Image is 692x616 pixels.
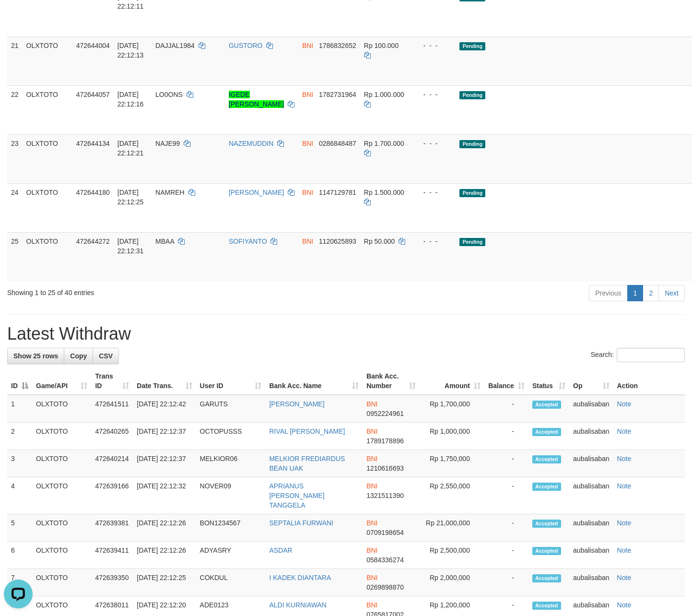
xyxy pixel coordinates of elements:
[23,134,72,183] td: OLXTOTO
[91,395,133,423] td: 472641511
[532,574,561,582] span: Accepted
[459,140,485,148] span: Pending
[532,428,561,436] span: Accepted
[117,42,144,59] span: [DATE] 22:12:13
[366,437,404,445] span: Copy 1789178896 to clipboard
[569,542,613,569] td: aubalisaban
[366,583,404,591] span: Copy 0269898870 to clipboard
[627,285,644,301] a: 1
[32,423,91,450] td: OLXTOTO
[23,85,72,134] td: OLXTOTO
[420,450,484,477] td: Rp 1,750,000
[91,450,133,477] td: 472640214
[7,450,32,477] td: 3
[196,542,266,569] td: ADYASRY
[420,367,484,395] th: Amount: activate to sort column ascending
[569,423,613,450] td: aubalisaban
[617,427,632,435] a: Note
[591,348,685,362] label: Search:
[229,91,284,108] a: IGEDE [PERSON_NAME]
[13,352,58,360] span: Show 25 rows
[7,348,64,364] a: Show 25 rows
[76,237,110,245] span: 472644272
[117,140,144,157] span: [DATE] 22:12:21
[155,91,183,98] span: LO0ONS
[366,574,377,581] span: BNI
[229,140,273,147] a: NAZEMUDDIN
[366,482,377,490] span: BNI
[133,569,196,596] td: [DATE] 22:12:25
[196,367,266,395] th: User ID: activate to sort column ascending
[269,519,333,527] a: SEPTALIA FURWANI
[7,36,23,85] td: 21
[32,477,91,514] td: OLXTOTO
[532,401,561,409] span: Accepted
[93,348,119,364] a: CSV
[229,42,263,49] a: GUSTORO
[484,367,528,395] th: Balance: activate to sort column ascending
[196,569,266,596] td: COKDUL
[569,569,613,596] td: aubalisaban
[366,529,404,536] span: Copy 0709198654 to clipboard
[229,189,284,196] a: [PERSON_NAME]
[569,477,613,514] td: aubalisaban
[32,514,91,542] td: OLXTOTO
[484,423,528,450] td: -
[196,477,266,514] td: NOVER09
[133,395,196,423] td: [DATE] 22:12:42
[302,140,313,147] span: BNI
[617,455,632,462] a: Note
[155,189,185,196] span: NAMREH
[32,569,91,596] td: OLXTOTO
[91,367,133,395] th: Trans ID: activate to sort column ascending
[569,450,613,477] td: aubalisaban
[196,423,266,450] td: OCTOPUSSS
[364,91,404,98] span: Rp 1.000.000
[416,139,452,148] div: - - -
[133,423,196,450] td: [DATE] 22:12:37
[7,284,281,297] div: Showing 1 to 25 of 40 entries
[484,450,528,477] td: -
[617,400,632,408] a: Note
[32,395,91,423] td: OLXTOTO
[484,569,528,596] td: -
[76,189,110,196] span: 472644180
[643,285,659,301] a: 2
[7,134,23,183] td: 23
[420,569,484,596] td: Rp 2,000,000
[484,542,528,569] td: -
[269,601,327,609] a: ALDI KURNIAWAN
[420,395,484,423] td: Rp 1,700,000
[416,90,452,99] div: - - -
[532,483,561,491] span: Accepted
[484,514,528,542] td: -
[420,477,484,514] td: Rp 2,550,000
[319,91,356,98] span: Copy 1782731964 to clipboard
[70,352,87,360] span: Copy
[196,450,266,477] td: MELKIOR06
[420,423,484,450] td: Rp 1,000,000
[133,542,196,569] td: [DATE] 22:12:26
[617,519,632,527] a: Note
[459,91,485,99] span: Pending
[7,232,23,281] td: 25
[319,189,356,196] span: Copy 1147129781 to clipboard
[117,237,144,255] span: [DATE] 22:12:31
[319,140,356,147] span: Copy 0286848487 to clipboard
[589,285,627,301] a: Previous
[32,367,91,395] th: Game/API: activate to sort column ascending
[91,477,133,514] td: 472639166
[459,238,485,246] span: Pending
[155,237,174,245] span: MBAA
[269,455,345,472] a: MELKIOR FREDIARDUS BEAN UAK
[484,477,528,514] td: -
[416,188,452,197] div: - - -
[532,602,561,610] span: Accepted
[7,85,23,134] td: 22
[366,519,377,527] span: BNI
[364,189,404,196] span: Rp 1.500.000
[4,4,33,33] button: Open LiveChat chat widget
[269,574,331,581] a: I KADEK DIANTARA
[484,395,528,423] td: -
[7,395,32,423] td: 1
